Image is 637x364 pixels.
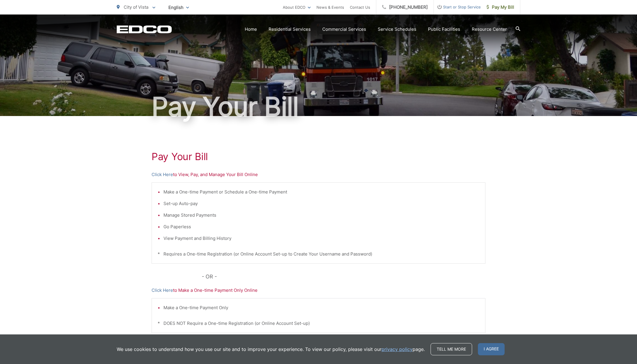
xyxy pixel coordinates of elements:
p: * DOES NOT Require a One-time Registration (or Online Account Set-up) [158,320,479,327]
span: English [164,2,193,12]
li: Manage Stored Payments [163,212,479,219]
li: Make a One-time Payment or Schedule a One-time Payment [163,189,479,195]
a: Home [245,26,257,33]
a: About EDCO [283,4,311,11]
li: Make a One-time Payment Only [163,304,479,311]
h1: Pay Your Bill [117,92,520,121]
a: Public Facilities [428,26,460,33]
a: News & Events [316,4,344,11]
span: I agree [478,343,505,355]
li: Go Paperless [163,223,479,230]
a: Resource Center [472,26,507,33]
p: We use cookies to understand how you use our site and to improve your experience. To view our pol... [117,346,425,353]
a: Contact Us [350,4,370,11]
a: Tell me more [431,343,472,355]
a: Click Here [152,287,173,294]
span: Pay My Bill [487,4,514,11]
p: * Requires a One-time Registration (or Online Account Set-up to Create Your Username and Password) [158,251,479,258]
p: to View, Pay, and Manage Your Bill Online [152,171,485,178]
a: Residential Services [269,26,311,33]
li: View Payment and Billing History [163,235,479,242]
span: City of Vista [124,4,148,10]
a: Commercial Services [322,26,366,33]
p: - OR - [202,272,486,281]
h1: Pay Your Bill [152,151,485,162]
a: EDCD logo. Return to the homepage. [117,25,172,33]
a: Service Schedules [378,26,416,33]
a: Click Here [152,171,173,178]
p: to Make a One-time Payment Only Online [152,287,485,294]
li: Set-up Auto-pay [163,200,479,207]
a: privacy policy [382,346,413,353]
